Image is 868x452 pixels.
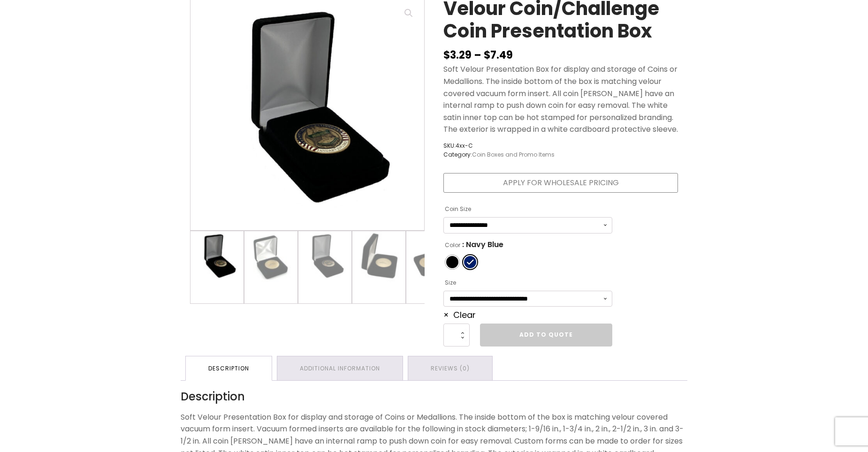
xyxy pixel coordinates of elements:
span: $ [484,48,490,62]
p: Soft Velour Presentation Box for display and storage of Coins or Medallions. The inside bottom of... [443,63,678,136]
li: Black [445,255,459,269]
img: Medium size black velour covered Presentation Box hinged on the long side open showing color matc... [352,231,405,284]
a: Description [186,356,272,380]
a: Clear options [443,309,476,321]
img: Medium size black velour covered Presentation Box hinged on the long side open showing color matc... [406,231,459,284]
a: View full-screen image gallery [400,5,417,22]
span: : Navy Blue [462,237,503,252]
img: Medium size black velour covered Presentation Box open showing color matching bottom pad with wel... [190,231,244,284]
li: Navy Blue [463,255,477,269]
span: 4xx-C [456,142,473,150]
label: Coin Size [445,202,471,217]
span: – [474,48,481,62]
a: Apply for Wholesale Pricing [443,173,678,193]
span: SKU: [443,141,555,150]
label: Size [445,275,456,290]
label: Color [445,238,460,253]
a: Additional information [277,356,403,380]
span: $ [443,48,450,62]
bdi: 7.49 [484,48,513,62]
input: Product quantity [443,324,470,346]
a: Coin Boxes and Promo Items [472,151,555,158]
img: Medium size black velour covered Presentation Box open showing color matching bottom pad with wel... [244,231,297,284]
span: Category: [443,150,555,159]
h2: Description [181,390,687,404]
img: Medium size black velour covered Presentation Box open showing color matching bottom pad with wel... [298,231,351,284]
a: Add to Quote [480,324,612,346]
ul: Color [443,253,612,271]
bdi: 3.29 [443,48,472,62]
a: Reviews (0) [408,356,492,380]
